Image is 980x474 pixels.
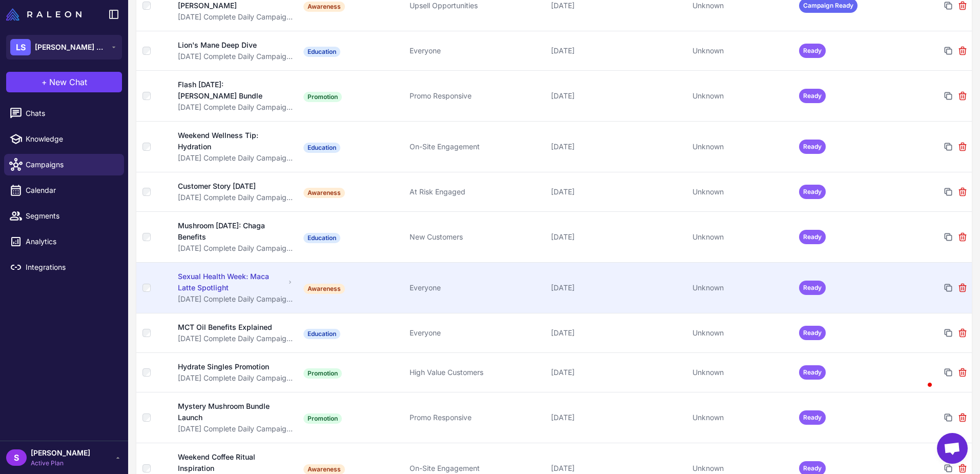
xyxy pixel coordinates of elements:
div: Hydrate Singles Promotion [178,361,269,372]
a: Chats [4,103,124,124]
span: Ready [799,89,826,103]
div: [DATE] [551,90,684,102]
div: Unknown [692,367,790,378]
div: [DATE] Complete Daily Campaign Plan [178,293,293,305]
div: [DATE] Complete Daily Campaign Plan [178,333,293,344]
span: Awareness [303,2,345,12]
div: [DATE] Complete Daily Campaign Plan [178,102,293,113]
span: Ready [799,230,826,244]
span: Awareness [303,284,345,294]
div: Promo Responsive [410,90,543,102]
span: Ready [799,281,826,295]
div: [DATE] [551,463,684,474]
span: Calendar [26,185,116,196]
span: Ready [799,140,826,154]
div: [DATE] Complete Daily Campaign Plan [178,192,293,203]
span: Promotion [303,413,342,424]
span: Campaigns [26,159,116,170]
a: Segments [4,205,124,227]
a: Knowledge [4,128,124,150]
span: Ready [799,365,826,380]
div: Unknown [692,327,790,339]
div: Unknown [692,186,790,197]
div: Mystery Mushroom Bundle Launch [178,401,283,423]
div: Customer Story [DATE] [178,181,256,192]
div: Lion's Mane Deep Dive [178,39,257,51]
a: Campaigns [4,154,124,175]
span: Ready [799,326,826,340]
span: [PERSON_NAME] Superfood [35,42,107,53]
div: Unknown [692,45,790,56]
button: +New Chat [6,72,122,92]
div: [DATE] Complete Daily Campaign Plan [178,372,293,384]
span: + [42,76,47,88]
a: Integrations [4,256,124,278]
div: [DATE] [551,327,684,339]
img: Raleon Logo [6,8,81,21]
span: Promotion [303,368,342,379]
span: Knowledge [26,133,116,145]
div: Everyone [410,327,543,339]
div: [DATE] [551,282,684,293]
div: Everyone [410,282,543,293]
span: Ready [799,44,826,58]
a: Open chat [937,433,968,464]
div: [DATE] Complete Daily Campaign Plan [178,423,293,434]
div: Weekend Wellness Tip: Hydration [178,130,283,152]
div: Mushroom [DATE]: Chaga Benefits [178,220,283,243]
span: Ready [799,185,826,199]
span: Ready [799,410,826,425]
a: Analytics [4,231,124,252]
div: [DATE] [551,45,684,56]
span: Awareness [303,188,345,198]
div: MCT Oil Benefits Explained [178,322,272,333]
div: [DATE] Complete Daily Campaign Plan [178,243,293,254]
div: On-Site Engagement [410,141,543,152]
div: Sexual Health Week: Maca Latte Spotlight [178,271,285,293]
div: Unknown [692,90,790,102]
span: Active Plan [31,459,90,468]
div: [DATE] [551,367,684,378]
div: New Customers [410,231,543,243]
span: Segments [26,210,116,222]
div: S [6,449,27,466]
span: New Chat [49,76,87,88]
a: Calendar [4,180,124,201]
div: Unknown [692,282,790,293]
div: [DATE] [551,231,684,243]
button: LS[PERSON_NAME] Superfood [6,35,122,60]
span: [PERSON_NAME] [31,447,90,459]
span: Chats [26,108,116,119]
div: Promo Responsive [410,412,543,423]
span: Education [303,329,340,339]
div: [DATE] Complete Daily Campaign Plan [178,152,293,164]
div: Unknown [692,412,790,423]
div: Weekend Coffee Ritual Inspiration [178,451,283,474]
span: Promotion [303,92,342,102]
div: On-Site Engagement [410,463,543,474]
div: [DATE] [551,412,684,423]
span: Analytics [26,236,116,247]
div: Unknown [692,463,790,474]
span: Education [303,233,340,243]
div: Everyone [410,45,543,56]
div: High Value Customers [410,367,543,378]
div: At Risk Engaged [410,186,543,197]
span: Education [303,47,340,57]
span: Integrations [26,262,116,273]
div: [DATE] Complete Daily Campaign Plan [178,51,293,62]
div: Unknown [692,141,790,152]
div: [DATE] [551,186,684,197]
div: [DATE] [551,141,684,152]
div: LS [10,39,31,55]
div: Unknown [692,231,790,243]
span: Education [303,143,340,153]
div: [DATE] Complete Daily Campaign Plan [178,11,293,23]
div: Flash [DATE]: [PERSON_NAME] Bundle [178,79,284,102]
